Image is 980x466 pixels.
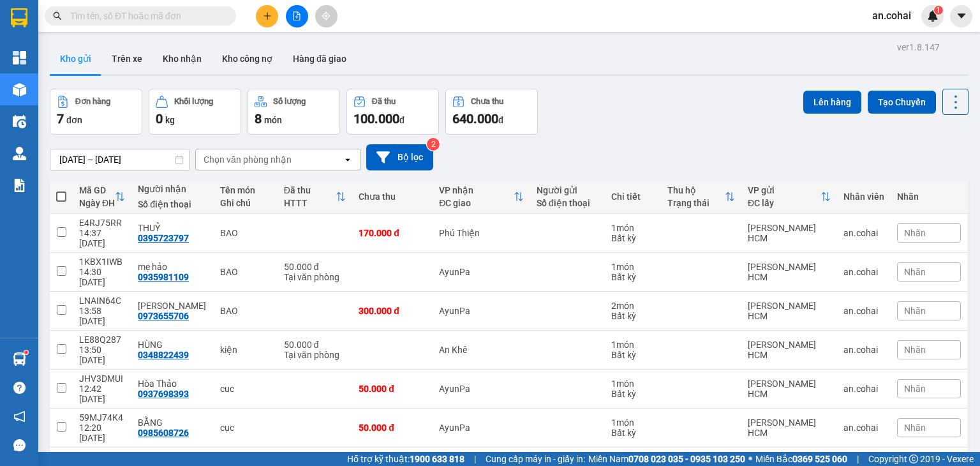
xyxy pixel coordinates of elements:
span: | [857,452,859,466]
span: | [474,452,476,466]
div: Trạng thái [667,198,725,208]
div: VP gửi [748,185,820,195]
button: Kho gửi [50,43,101,74]
button: Chưa thu640.000đ [445,89,538,135]
div: cục [220,423,271,433]
div: AyunPa [439,306,524,316]
div: 14:37 [DATE] [79,228,125,248]
div: 13:50 [DATE] [79,345,125,365]
div: 170.000 đ [359,228,426,238]
div: Tại văn phòng [284,272,346,282]
input: Tìm tên, số ĐT hoặc mã đơn [70,9,221,23]
div: 0935981109 [138,272,189,282]
div: 50.000 đ [359,384,426,394]
div: Người nhận [138,184,207,194]
sup: 2 [427,138,440,151]
div: VP nhận [439,185,514,195]
span: đ [399,115,405,125]
div: Tư Hùng [138,301,207,311]
div: 50.000 đ [284,340,346,350]
div: Tên món [220,185,271,195]
th: Toggle SortBy [433,180,530,214]
div: Ngày ĐH [79,198,115,208]
div: Chọn văn phòng nhận [204,153,292,166]
div: 2 món [611,301,654,311]
div: 14:30 [DATE] [79,267,125,287]
img: dashboard-icon [13,51,26,64]
button: caret-down [950,5,972,27]
div: Phú Thiện [439,228,524,238]
button: plus [256,5,278,27]
div: Ghi chú [220,198,271,208]
div: an.cohai [843,306,884,316]
span: 1 [936,6,940,15]
div: BAO [220,306,271,316]
span: ⚪️ [748,456,752,462]
span: Nhãn [904,423,926,433]
span: Nhãn [904,267,926,277]
span: 100.000 [353,111,399,126]
span: plus [263,11,272,20]
div: an.cohai [843,228,884,238]
div: [PERSON_NAME] HCM [748,417,831,438]
img: warehouse-icon [13,115,26,128]
span: 640.000 [452,111,498,126]
div: ĐC lấy [748,198,820,208]
div: Số lượng [273,97,306,106]
span: an.cohai [862,8,921,24]
button: Bộ lọc [366,144,433,170]
div: 1 món [611,417,654,428]
div: BAO [220,228,271,238]
span: caret-down [956,10,967,22]
div: kiện [220,345,271,355]
span: aim [322,11,330,20]
div: Chưa thu [471,97,503,106]
div: 0348822439 [138,350,189,360]
span: 7 [57,111,64,126]
div: Bất kỳ [611,311,654,321]
div: Bất kỳ [611,272,654,282]
div: Đã thu [284,185,336,195]
div: 1 món [611,223,654,233]
div: 0985608726 [138,428,189,438]
div: 59MJ74K4 [79,412,125,423]
strong: 0369 525 060 [792,454,847,464]
img: warehouse-icon [13,83,26,96]
div: an.cohai [843,345,884,355]
img: warehouse-icon [13,147,26,160]
th: Toggle SortBy [278,180,352,214]
div: LNAIN64C [79,296,125,306]
div: an.cohai [843,423,884,433]
div: 300.000 đ [359,306,426,316]
span: file-add [292,11,301,20]
button: Tạo Chuyến [868,91,936,114]
div: 0937698393 [138,389,189,399]
button: Hàng đã giao [283,43,357,74]
button: aim [315,5,338,27]
div: Người gửi [537,185,598,195]
svg: open [343,154,353,165]
div: 50.000 đ [359,423,426,433]
div: [PERSON_NAME] HCM [748,262,831,282]
div: mẹ hảo [138,262,207,272]
div: an.cohai [843,267,884,277]
div: 12:20 [DATE] [79,423,125,443]
div: AyunPa [439,423,524,433]
th: Toggle SortBy [73,180,131,214]
img: solution-icon [13,179,26,192]
div: ĐC giao [439,198,514,208]
div: Bất kỳ [611,233,654,243]
div: Đơn hàng [75,97,110,106]
img: icon-new-feature [927,10,939,22]
span: Nhãn [904,345,926,355]
input: Select a date range. [50,149,189,170]
span: Nhãn [904,384,926,394]
div: Đã thu [372,97,396,106]
div: 13:58 [DATE] [79,306,125,326]
div: THUỶ [138,223,207,233]
div: cuc [220,384,271,394]
div: Chi tiết [611,192,654,202]
div: 1 món [611,379,654,389]
div: SPTWE4ZL [79,451,125,462]
div: AyunPa [439,384,524,394]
